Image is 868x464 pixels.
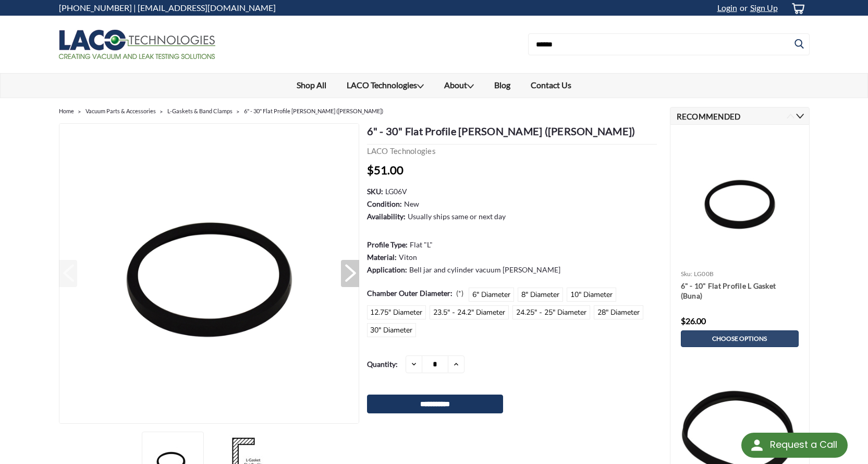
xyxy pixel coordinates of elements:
[337,74,434,98] a: LACO Technologies
[367,123,657,145] h1: 6" - 30" Flat Profile [PERSON_NAME] ([PERSON_NAME])
[367,355,398,373] label: Quantity:
[521,74,582,97] a: Contact Us
[59,124,359,424] img: Flat Profile L Gasket
[681,330,799,347] a: Choose Options
[681,281,799,302] a: 6" - 10" Flat Profile L Gasket (Buna)
[749,437,765,454] img: round button
[367,163,404,177] span: $51.00
[85,108,156,114] a: Vacuum Parts & Accessories
[410,239,433,250] dd: Flat "L"
[341,260,359,287] button: Next
[783,1,810,16] a: cart-preview-dropdown
[694,270,714,278] span: LG00B
[59,124,359,424] a: Flat Profile L Gasket
[670,107,810,125] h2: Recommended
[409,264,560,275] dd: Bell jar and cylinder vacuum [PERSON_NAME]
[367,239,408,250] dt: Profile Type:
[385,186,407,197] dd: LG06V
[367,146,436,156] a: LACO Technologies
[741,433,848,458] div: Request a Call
[367,252,397,263] dt: Material:
[484,74,521,97] a: Blog
[59,30,215,59] img: LACO Technologies
[434,74,484,98] a: About
[59,108,74,114] a: Home
[244,108,383,114] a: 6" - 30" Flat Profile [PERSON_NAME] ([PERSON_NAME])
[681,270,693,278] span: sku:
[404,198,419,209] dd: New
[770,433,837,457] div: Request a Call
[287,74,337,97] a: Shop All
[399,252,417,263] dd: Viton
[408,211,506,222] dd: Usually ships same or next day
[367,198,402,209] dt: Condition:
[796,112,804,120] button: Next
[167,108,233,114] a: L-Gaskets & Band Clamps
[737,3,748,13] span: or
[367,264,407,275] dt: Application:
[681,270,714,278] a: sku: LG00B
[367,186,383,197] dt: SKU:
[367,211,406,222] dt: Availability:
[787,112,794,120] button: Previous
[681,316,706,326] span: $26.00
[712,335,767,342] span: Choose Options
[367,288,464,299] label: Chamber Outer Diameter:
